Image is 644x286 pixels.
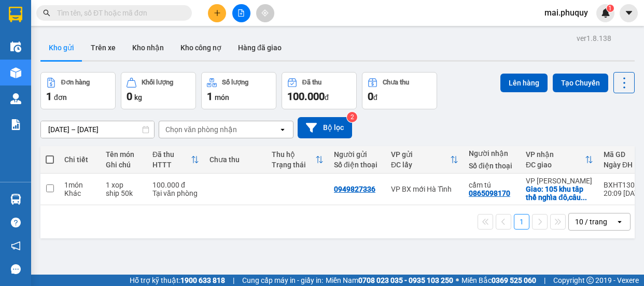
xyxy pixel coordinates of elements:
img: warehouse-icon [10,93,21,104]
span: 100.000 [287,90,325,103]
span: search [43,9,50,17]
button: Kho nhận [124,35,172,60]
div: Giao: 105 khu tâp thể nghỉa đô,câu giay,hn [526,185,593,202]
button: Lên hàng [500,74,548,92]
span: 0 [127,90,132,103]
button: Khối lượng0kg [121,72,196,109]
span: đơn [54,93,67,102]
div: Chi tiết [64,155,95,164]
img: warehouse-icon [10,41,21,52]
div: ĐC lấy [391,161,450,169]
div: Chưa thu [209,155,261,164]
span: ⚪️ [456,278,459,282]
button: Đơn hàng1đơn [40,72,116,109]
div: 1 món [64,181,95,189]
div: VP gửi [391,150,450,159]
span: món [215,93,229,102]
div: Đã thu [302,79,321,86]
div: cẩm tú [469,181,515,189]
span: 1 [608,5,612,12]
div: Đơn hàng [61,79,90,86]
span: đ [373,93,377,102]
div: 100.000 đ [152,181,199,189]
button: Trên xe [82,35,124,60]
button: Hàng đã giao [230,35,290,60]
button: Chưa thu0đ [362,72,437,109]
div: ĐC giao [526,161,585,169]
svg: open [615,218,624,226]
div: 1 xop [106,181,142,189]
img: warehouse-icon [10,67,21,78]
button: Bộ lọc [298,117,352,138]
span: plus [214,9,221,17]
th: Toggle SortBy [267,146,329,174]
div: VP [PERSON_NAME] [526,177,593,185]
span: Miền Bắc [461,275,536,286]
div: Tên món [106,150,142,159]
button: caret-down [620,4,638,22]
div: 0865098170 [469,189,510,197]
div: Khác [64,189,95,197]
span: | [544,275,545,286]
div: Chọn văn phòng nhận [165,124,237,135]
span: Cung cấp máy in - giấy in: [242,275,323,286]
div: ver 1.8.138 [577,33,611,44]
span: 0 [368,90,373,103]
div: Chưa thu [383,79,409,86]
button: Kho gửi [40,35,82,60]
img: icon-new-feature [601,8,610,18]
span: aim [261,9,269,17]
span: Miền Nam [326,275,453,286]
span: question-circle [11,218,21,227]
span: mai.phuquy [536,6,596,19]
div: Tại văn phòng [152,189,199,197]
div: VP BX mới Hà Tĩnh [391,185,458,193]
span: file-add [237,9,245,17]
div: Số điện thoại [334,161,381,169]
span: Hỗ trợ kỹ thuật: [130,275,225,286]
span: ... [581,193,587,202]
button: plus [208,4,226,22]
strong: 0369 525 060 [492,276,536,284]
span: 1 [207,90,213,103]
div: Số điện thoại [469,162,515,170]
th: Toggle SortBy [386,146,464,174]
sup: 1 [607,5,614,12]
div: Khối lượng [142,79,173,86]
th: Toggle SortBy [521,146,598,174]
button: aim [256,4,274,22]
div: ship 50k [106,189,142,197]
div: Số lượng [222,79,248,86]
span: 1 [46,90,52,103]
th: Toggle SortBy [147,146,204,174]
button: Đã thu100.000đ [282,72,357,109]
div: Người gửi [334,150,381,159]
img: warehouse-icon [10,194,21,205]
img: solution-icon [10,119,21,130]
sup: 2 [347,112,357,122]
button: Tạo Chuyến [553,74,608,92]
div: Người nhận [469,149,515,158]
div: VP nhận [526,150,585,159]
div: 0949827336 [334,185,375,193]
div: Ghi chú [106,161,142,169]
strong: 1900 633 818 [180,276,225,284]
span: copyright [586,277,594,284]
div: Trạng thái [272,161,315,169]
div: Đã thu [152,150,191,159]
button: file-add [232,4,250,22]
span: kg [134,93,142,102]
input: Select a date range. [41,121,154,138]
img: logo-vxr [9,7,22,22]
span: | [233,275,234,286]
span: notification [11,241,21,251]
button: 1 [514,214,529,230]
span: caret-down [624,8,634,18]
div: 10 / trang [575,217,607,227]
button: Kho công nợ [172,35,230,60]
svg: open [278,125,287,134]
div: HTTT [152,161,191,169]
span: đ [325,93,329,102]
div: Thu hộ [272,150,315,159]
strong: 0708 023 035 - 0935 103 250 [358,276,453,284]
